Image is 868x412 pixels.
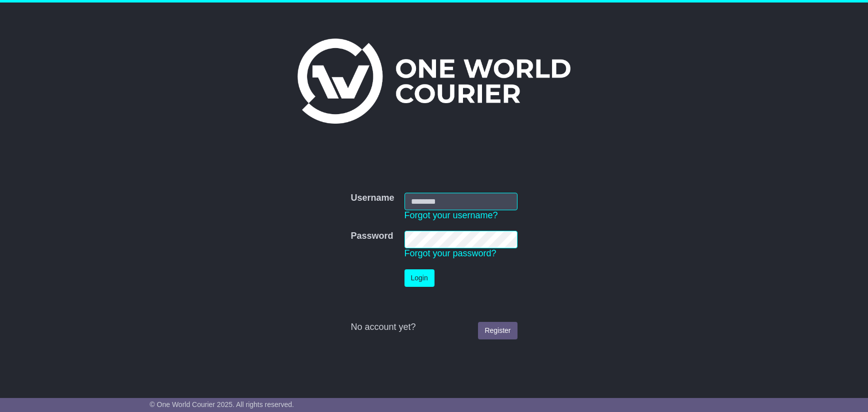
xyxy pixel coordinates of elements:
[149,400,294,408] span: © One World Courier 2025. All rights reserved.
[350,193,394,204] label: Username
[350,231,393,242] label: Password
[297,39,570,124] img: One World
[404,210,498,220] a: Forgot your username?
[404,269,434,287] button: Login
[350,322,517,333] div: No account yet?
[404,248,496,258] a: Forgot your password?
[478,322,517,339] a: Register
